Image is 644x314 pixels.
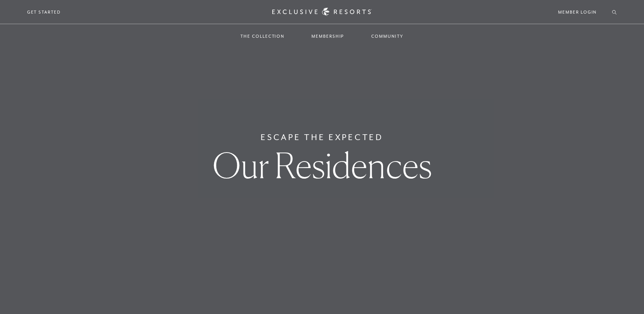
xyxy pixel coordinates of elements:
a: Member Login [558,9,597,16]
a: Membership [304,25,352,47]
a: Community [364,25,411,47]
a: Get Started [27,9,61,16]
h1: Our Residences [212,148,432,183]
h6: Escape The Expected [261,131,383,144]
a: The Collection [233,25,292,47]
